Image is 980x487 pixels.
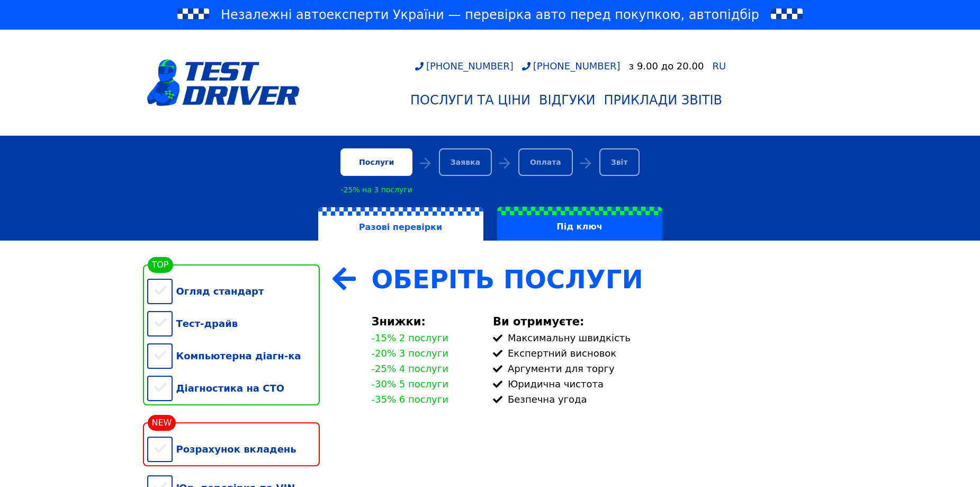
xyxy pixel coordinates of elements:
div: Заявка [439,148,492,176]
div: Ви отримуєте: [493,315,833,328]
label: Під ключ [497,207,662,241]
a: Приклади звітів [600,88,726,112]
a: Послуги та Ціни [406,88,535,112]
div: -35% 6 послуги [372,394,448,405]
div: з 9.00 до 20.00 [629,60,704,72]
div: Безпечна угода [493,394,833,405]
div: Оплата [518,148,573,176]
div: Юридична чистота [493,378,833,389]
div: Приклади звітів [604,93,722,108]
div: Послуги [340,148,412,176]
div: -25% на 3 послуги [340,185,412,194]
div: Експертний висновок [493,348,833,359]
div: Оберіть Послуги [372,264,833,294]
div: Огляд стандарт [147,275,320,307]
span: RU [712,60,726,72]
a: RU [712,61,726,71]
div: Знижки: [372,315,480,328]
a: Під ключ [490,207,669,241]
div: -15% 2 послуги [372,332,448,343]
a: [PHONE_NUMBER] [415,60,514,72]
div: -25% 4 послуги [372,363,448,374]
div: Розрахунок вкладень [147,433,320,465]
div: Компьютерна діагн-ка [147,340,320,372]
div: -30% 5 послуги [372,378,448,389]
div: Тест-драйв [147,307,320,340]
img: logotype@3x [147,59,300,106]
a: Відгуки [535,88,600,112]
div: Відгуки [539,93,596,108]
div: Послуги та Ціни [410,93,531,108]
div: Максимальну швидкість [493,332,833,343]
div: Звіт [599,148,640,176]
label: Разові перевірки [318,207,483,241]
a: logotype@3x [147,34,300,131]
div: Аргументи для торгу [493,363,833,374]
a: [PHONE_NUMBER] [522,60,621,72]
div: -20% 3 послуги [372,348,448,359]
div: Діагностика на СТО [147,372,320,404]
span: Незалежні автоексперти України — перевірка авто перед покупкою, автопідбір [221,6,759,23]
